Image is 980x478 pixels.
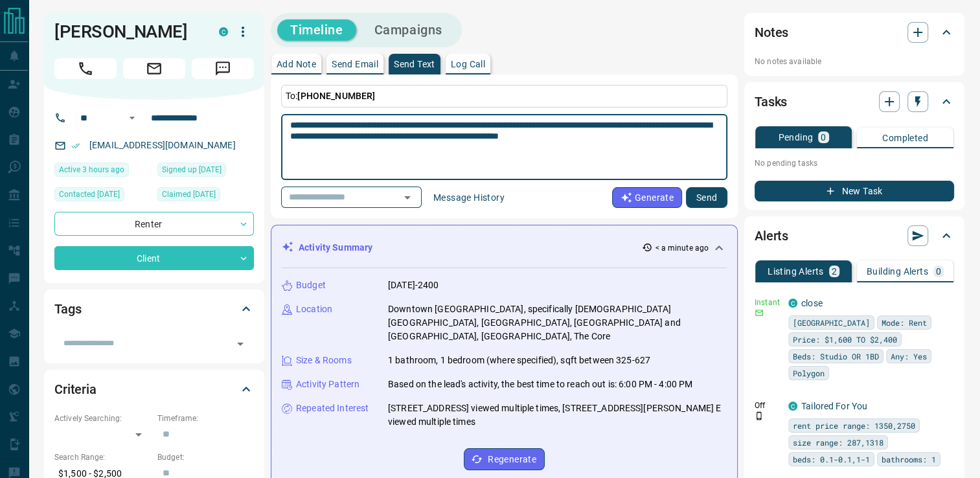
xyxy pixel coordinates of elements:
p: 1 bathroom, 1 bedroom (where specified), sqft between 325-627 [388,354,650,367]
p: [DATE]-2400 [388,279,439,292]
p: 2 [832,267,837,276]
button: Timeline [277,19,356,41]
p: Timeframe: [157,413,254,424]
h2: Tags [54,299,81,319]
svg: Email [755,308,764,317]
p: Completed [882,133,928,142]
h2: Alerts [755,225,788,246]
p: Downtown [GEOGRAPHIC_DATA], specifically [DEMOGRAPHIC_DATA][GEOGRAPHIC_DATA], [GEOGRAPHIC_DATA], ... [388,302,727,343]
button: Regenerate [464,448,545,470]
span: Price: $1,600 TO $2,400 [793,333,897,346]
button: Open [231,335,249,353]
p: Pending [778,133,813,142]
div: condos.ca [219,27,228,36]
p: Repeated Interest [296,402,369,415]
p: Search Range: [54,451,151,463]
p: To: [281,85,727,108]
span: size range: 287,1318 [793,436,883,449]
div: Criteria [54,374,254,405]
a: close [801,298,823,308]
div: Wed Jul 02 2025 [157,187,254,205]
span: Contacted [DATE] [59,188,120,201]
div: Tags [54,293,254,324]
p: Send Text [394,60,435,69]
button: Generate [612,187,682,208]
span: beds: 0.1-0.1,1-1 [793,453,870,466]
button: Message History [426,187,512,208]
button: Open [124,110,140,126]
div: condos.ca [788,299,797,308]
button: Open [398,188,416,207]
p: Building Alerts [867,267,928,276]
h1: [PERSON_NAME] [54,21,199,42]
span: Beds: Studio OR 1BD [793,350,879,363]
span: bathrooms: 1 [882,453,936,466]
p: < a minute ago [655,242,709,254]
div: Tasks [755,86,954,117]
span: [GEOGRAPHIC_DATA] [793,316,870,329]
span: Claimed [DATE] [162,188,216,201]
div: Activity Summary< a minute ago [282,236,727,260]
button: Send [686,187,727,208]
div: Sun Aug 10 2025 [54,187,151,205]
h2: Tasks [755,91,787,112]
p: Location [296,302,332,316]
span: Active 3 hours ago [59,163,124,176]
a: Tailored For You [801,401,867,411]
span: Call [54,58,117,79]
p: Size & Rooms [296,354,352,367]
p: No pending tasks [755,154,954,173]
span: Email [123,58,185,79]
a: [EMAIL_ADDRESS][DOMAIN_NAME] [89,140,236,150]
h2: Criteria [54,379,97,400]
p: Log Call [451,60,485,69]
p: Activity Pattern [296,378,359,391]
h2: Notes [755,22,788,43]
p: 0 [936,267,941,276]
div: Notes [755,17,954,48]
p: Add Note [277,60,316,69]
p: Instant [755,297,781,308]
div: condos.ca [788,402,797,411]
span: Any: Yes [891,350,927,363]
div: Renter [54,212,254,236]
button: New Task [755,181,954,201]
span: [PHONE_NUMBER] [297,91,375,101]
p: No notes available [755,56,954,67]
p: Activity Summary [299,241,372,255]
span: Signed up [DATE] [162,163,222,176]
p: Send Email [332,60,378,69]
p: Off [755,400,781,411]
p: Budget [296,279,326,292]
span: rent price range: 1350,2750 [793,419,915,432]
svg: Email Verified [71,141,80,150]
p: Actively Searching: [54,413,151,424]
svg: Push Notification Only [755,411,764,420]
p: 0 [821,133,826,142]
p: [STREET_ADDRESS] viewed multiple times, [STREET_ADDRESS][PERSON_NAME] E viewed multiple times [388,402,727,429]
span: Polygon [793,367,825,380]
div: Tue Jul 01 2025 [157,163,254,181]
span: Message [192,58,254,79]
div: Alerts [755,220,954,251]
div: Client [54,246,254,270]
span: Mode: Rent [882,316,927,329]
button: Campaigns [361,19,455,41]
p: Budget: [157,451,254,463]
p: Listing Alerts [768,267,824,276]
div: Wed Aug 13 2025 [54,163,151,181]
p: Based on the lead's activity, the best time to reach out is: 6:00 PM - 4:00 PM [388,378,692,391]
